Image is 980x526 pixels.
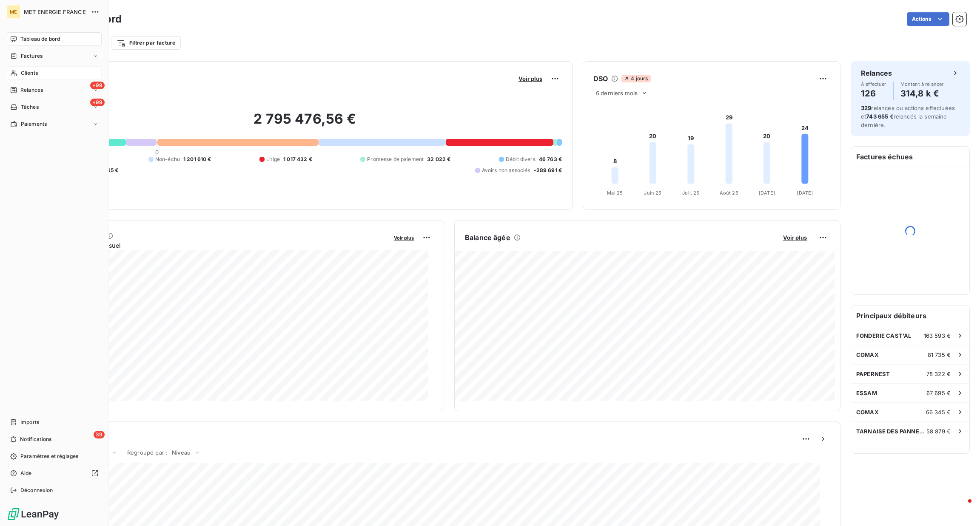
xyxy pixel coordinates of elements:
span: Tâches [21,103,39,111]
span: +99 [90,82,105,89]
span: 67 695 € [926,390,951,396]
span: Regroupé par : [127,449,168,456]
h6: Principaux débiteurs [851,305,969,326]
span: 58 879 € [926,428,951,435]
span: ESSAM [856,390,877,396]
span: Clients [21,69,38,77]
span: 1 017 432 € [283,156,312,163]
span: +99 [90,99,105,106]
span: Voir plus [783,234,807,241]
tspan: Juin 25 [644,190,661,196]
span: FONDERIE CAST'AL [856,332,911,339]
span: Avoirs non associés [482,167,530,174]
span: Paramètres et réglages [20,452,78,460]
span: -289 691 € [534,167,562,174]
span: 329 [861,105,871,111]
span: PAPERNEST [856,370,890,377]
span: Relances [20,86,43,94]
tspan: Juil. 25 [682,190,699,196]
span: 81 735 € [928,351,951,358]
span: 163 593 € [924,332,951,339]
span: 78 322 € [926,370,951,377]
a: Aide [7,467,102,480]
span: Aide [20,469,32,477]
div: ME [7,5,20,19]
button: Filtrer par facture [111,36,181,50]
span: Voir plus [518,75,542,82]
span: Tableau de bord [20,35,60,43]
span: MET ENERGIE FRANCE [24,8,86,15]
img: Logo LeanPay [7,507,60,521]
h6: Balance âgée [465,232,510,243]
span: Chiffre d'affaires mensuel [48,241,388,250]
span: Promesse de paiement [367,156,424,163]
span: TARNAISE DES PANNEAUX SAS [856,428,926,435]
span: Montant à relancer [900,82,944,87]
tspan: Août 25 [720,190,738,196]
span: 46 763 € [539,156,562,163]
span: 66 345 € [926,409,951,416]
h2: 2 795 476,56 € [48,110,562,136]
span: Factures [21,52,43,60]
tspan: Mai 25 [607,190,623,196]
span: 6 derniers mois [596,90,638,96]
span: 39 [94,431,105,438]
span: 4 jours [621,75,650,82]
span: COMAX [856,351,879,358]
span: Non-échu [155,156,180,163]
span: Paiements [21,120,47,128]
span: 32 022 € [427,156,450,163]
span: Imports [20,419,39,426]
h6: Factures échues [851,147,969,167]
button: Actions [907,12,949,26]
button: Voir plus [516,75,545,82]
h4: 314,8 k € [900,87,944,100]
span: Niveau [172,449,191,456]
button: Voir plus [391,234,416,241]
span: 0 [155,149,159,156]
h4: 126 [861,87,886,100]
span: Débit divers [506,156,536,163]
h6: DSO [593,74,608,84]
iframe: Intercom live chat [951,497,971,518]
span: COMAX [856,409,879,416]
span: Litige [266,156,280,163]
span: Notifications [20,436,51,443]
span: 743 655 € [866,113,893,120]
span: Voir plus [394,235,414,241]
h6: Relances [861,68,892,78]
button: Voir plus [781,234,809,241]
span: À effectuer [861,82,886,87]
span: Déconnexion [20,486,53,494]
tspan: [DATE] [759,190,775,196]
span: relances ou actions effectuées et relancés la semaine dernière. [861,105,955,128]
span: 1 201 610 € [183,156,211,163]
tspan: [DATE] [797,190,813,196]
